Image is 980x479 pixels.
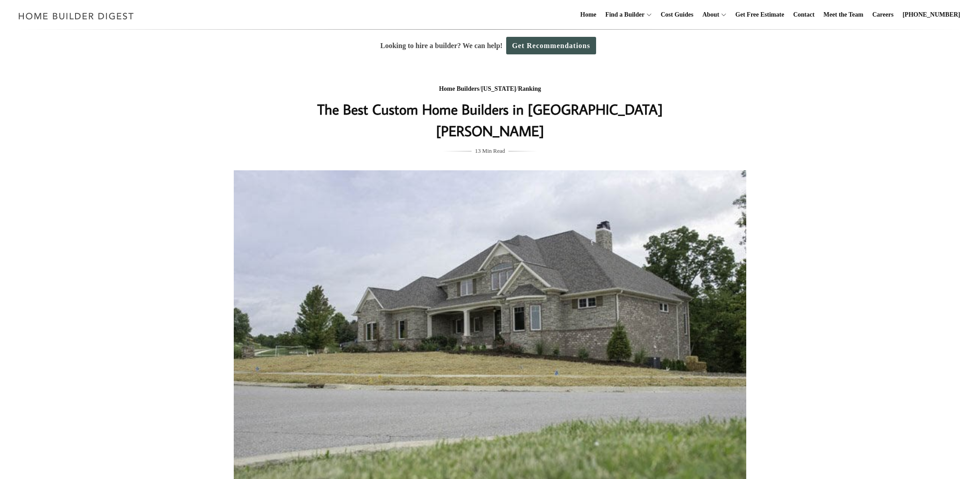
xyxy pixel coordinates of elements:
[439,85,479,92] a: Home Builders
[657,0,697,29] a: Cost Guides
[899,0,964,29] a: [PHONE_NUMBER]
[14,7,138,25] img: Home Builder Digest
[481,85,516,92] a: [US_STATE]
[820,0,867,29] a: Meet the Team
[732,0,788,29] a: Get Free Estimate
[311,84,669,95] div: / /
[577,0,600,29] a: Home
[789,0,818,29] a: Contact
[518,85,541,92] a: Ranking
[869,0,897,29] a: Careers
[602,0,645,29] a: Find a Builder
[699,0,719,29] a: About
[475,146,505,156] span: 13 Min Read
[311,98,669,142] h1: The Best Custom Home Builders in [GEOGRAPHIC_DATA][PERSON_NAME]
[506,37,596,54] a: Get Recommendations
